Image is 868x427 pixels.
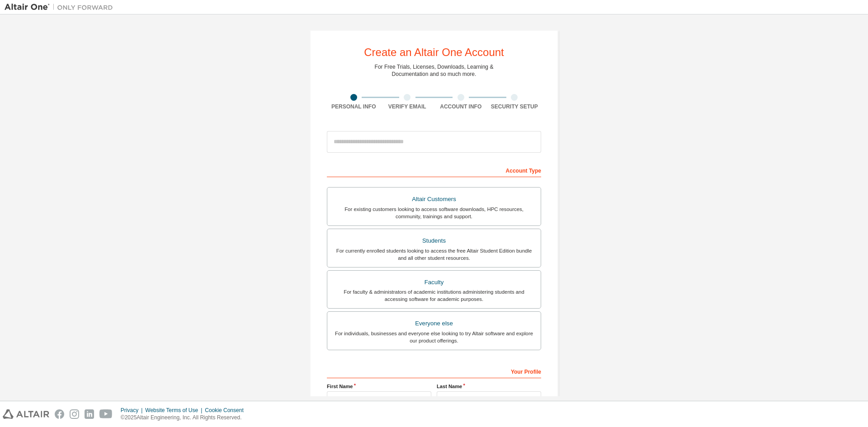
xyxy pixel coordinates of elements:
div: For currently enrolled students looking to access the free Altair Student Edition bundle and all ... [333,247,535,262]
div: Create an Altair One Account [364,47,504,58]
div: For existing customers looking to access software downloads, HPC resources, community, trainings ... [333,206,535,220]
div: Altair Customers [333,193,535,206]
div: Privacy [121,407,145,414]
img: youtube.svg [99,409,113,419]
p: © 2025 Altair Engineering, Inc. All Rights Reserved. [121,414,249,422]
div: Account Type [327,163,541,177]
img: facebook.svg [55,409,64,419]
div: Security Setup [488,103,542,110]
div: Students [333,235,535,247]
div: Your Profile [327,364,541,378]
label: Last Name [437,383,541,390]
img: instagram.svg [70,409,79,419]
div: Cookie Consent [205,407,249,414]
div: For Free Trials, Licenses, Downloads, Learning & Documentation and so much more. [375,63,494,78]
div: For individuals, businesses and everyone else looking to try Altair software and explore our prod... [333,330,535,344]
div: Personal Info [327,103,381,110]
img: altair_logo.svg [3,409,49,419]
img: linkedin.svg [85,409,94,419]
div: Faculty [333,276,535,289]
div: For faculty & administrators of academic institutions administering students and accessing softwa... [333,288,535,303]
img: Altair One [5,3,118,12]
div: Everyone else [333,317,535,330]
label: First Name [327,383,431,390]
div: Verify Email [381,103,434,110]
div: Website Terms of Use [145,407,205,414]
div: Account Info [434,103,488,110]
